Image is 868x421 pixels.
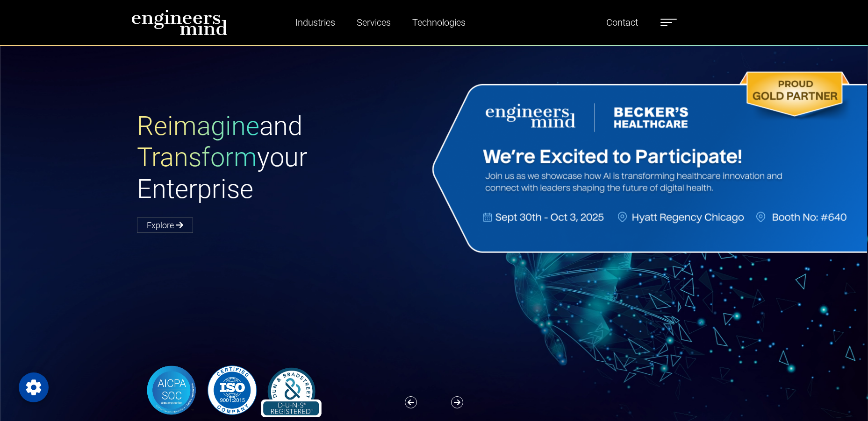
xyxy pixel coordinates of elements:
a: Industries [292,12,339,33]
span: Transform [137,142,257,173]
span: Reimagine [137,111,259,141]
img: logo [131,9,228,35]
img: banner-logo [137,363,327,417]
a: Technologies [409,12,469,33]
a: Services [353,12,395,33]
a: Contact [603,12,642,33]
h1: and your Enterprise [137,111,434,205]
img: Website Banner [428,68,868,256]
a: Explore [137,218,193,233]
